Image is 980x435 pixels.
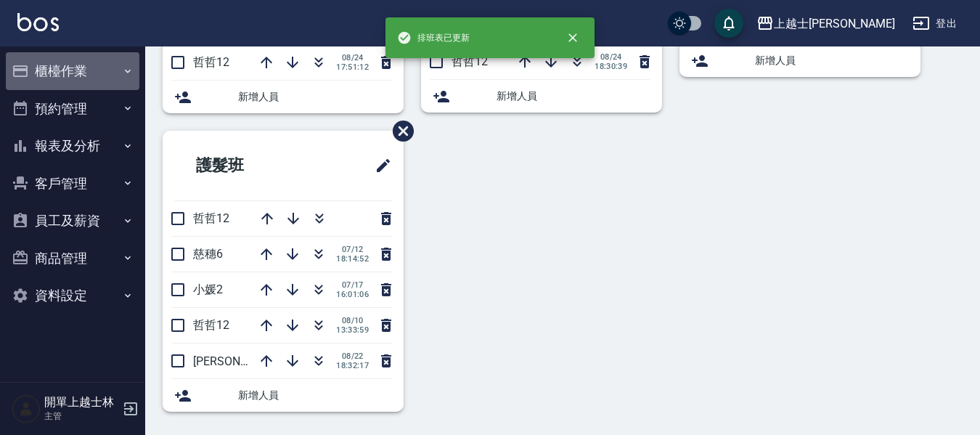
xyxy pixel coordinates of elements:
[238,388,392,403] span: 新增人員
[336,290,369,299] span: 16:01:06
[774,15,895,33] div: 上越士[PERSON_NAME]
[336,245,369,254] span: 07/12
[193,55,229,69] span: 哲哲12
[44,410,118,423] p: 主管
[366,148,392,183] span: 修改班表的標題
[6,90,139,128] button: 預約管理
[193,247,223,261] span: 慈穗6
[6,240,139,277] button: 商品管理
[421,80,662,113] div: 新增人員
[174,139,316,192] h2: 護髮班
[6,202,139,240] button: 員工及薪資
[595,62,627,71] span: 18:30:39
[755,53,909,68] span: 新增人員
[193,318,229,332] span: 哲哲12
[397,31,470,45] span: 排班表已更新
[193,354,287,368] span: [PERSON_NAME]8
[679,44,920,77] div: 新增人員
[336,325,369,335] span: 13:33:59
[751,9,901,38] button: 上越士[PERSON_NAME]
[336,62,369,72] span: 17:51:12
[336,254,369,264] span: 18:14:52
[452,54,488,68] span: 哲哲12
[907,10,963,37] button: 登出
[6,52,139,90] button: 櫃檯作業
[44,395,118,410] h5: 開單上越士林
[193,211,229,225] span: 哲哲12
[6,165,139,203] button: 客戶管理
[6,277,139,314] button: 資料設定
[382,110,416,153] span: 刪除班表
[336,361,369,370] span: 18:32:17
[17,13,59,31] img: Logo
[336,316,369,325] span: 08/10
[6,127,139,165] button: 報表及分析
[193,282,223,296] span: 小媛2
[238,89,392,105] span: 新增人員
[595,52,627,62] span: 08/24
[336,351,369,361] span: 08/22
[557,22,589,54] button: close
[163,81,404,113] div: 新增人員
[497,89,650,104] span: 新增人員
[12,394,41,423] img: Person
[336,280,369,290] span: 07/17
[336,53,369,62] span: 08/24
[163,379,404,412] div: 新增人員
[714,9,743,38] button: save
